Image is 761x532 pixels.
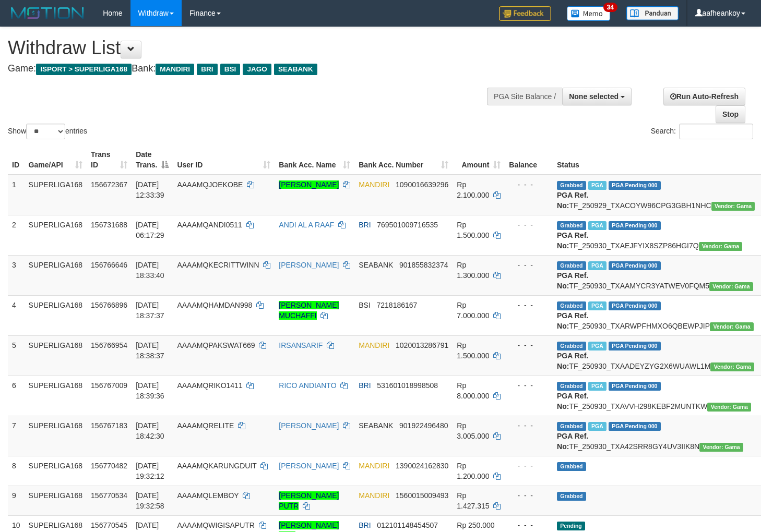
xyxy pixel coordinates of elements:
[177,301,252,309] span: AAAAMQHAMDAN998
[25,456,87,486] td: SUPERLIGA168
[354,145,453,175] th: Bank Acc. Number: activate to sort column ascending
[457,462,489,480] span: Rp 1.200.000
[136,421,164,440] span: [DATE] 18:42:30
[457,261,489,280] span: Rp 1.300.000
[91,221,127,229] span: 156731688
[25,255,87,295] td: SUPERLIGA168
[376,301,417,309] span: Copy 7218186167 to clipboard
[279,462,339,470] a: [PERSON_NAME]
[243,64,271,75] span: JAGO
[562,88,632,105] button: None selected
[279,180,339,189] a: [PERSON_NAME]
[136,261,164,280] span: [DATE] 18:33:40
[279,421,339,430] a: [PERSON_NAME]
[509,260,549,270] div: - - -
[25,145,87,175] th: Game/API: activate to sort column ascending
[377,381,438,390] span: Copy 531601018998508 to clipboard
[709,282,753,291] span: Vendor URL: https://trx31.1velocity.biz
[136,341,164,360] span: [DATE] 18:38:37
[177,521,255,529] span: AAAAMQWIGISAPUTR
[557,261,586,270] span: Grabbed
[8,486,25,515] td: 9
[279,301,339,320] a: [PERSON_NAME] MUCHAFFI
[453,145,505,175] th: Amount: activate to sort column ascending
[275,145,354,175] th: Bank Acc. Name: activate to sort column ascending
[509,420,549,431] div: - - -
[359,421,393,430] span: SEABANK
[25,416,87,456] td: SUPERLIGA168
[716,105,745,123] a: Stop
[557,181,586,190] span: Grabbed
[588,181,607,190] span: Marked by aafsengchandara
[91,341,127,349] span: 156766954
[609,301,661,310] span: PGA Pending
[553,416,759,456] td: TF_250930_TXA42SRR8GY4UV3IIK8N
[457,521,494,529] span: Rp 250.000
[553,175,759,215] td: TF_250929_TXACOYW96CPG3GBH1NHC
[8,376,25,416] td: 6
[457,491,489,510] span: Rp 1.427.315
[136,301,164,320] span: [DATE] 18:37:37
[91,421,127,430] span: 156767183
[609,221,661,230] span: PGA Pending
[553,215,759,255] td: TF_250930_TXAEJFYIX8SZP86HGI7Q
[8,124,87,139] label: Show entries
[567,6,611,21] img: Button%20Memo.svg
[509,380,549,391] div: - - -
[25,295,87,335] td: SUPERLIGA168
[177,341,255,349] span: AAAAMQPAKSWAT669
[399,261,448,269] span: Copy 901855832374 to clipboard
[8,215,25,255] td: 2
[603,3,617,12] span: 34
[553,255,759,295] td: TF_250930_TXAAMYCR3YATWEV0FQM5
[279,491,339,510] a: [PERSON_NAME] PUTR
[557,342,586,350] span: Grabbed
[509,490,549,501] div: - - -
[156,64,194,75] span: MANDIRI
[707,403,751,412] span: Vendor URL: https://trx31.1velocity.biz
[136,180,164,199] span: [DATE] 12:33:39
[396,462,448,470] span: Copy 1390024162830 to clipboard
[26,124,65,139] select: Showentries
[8,64,497,74] h4: Game: Bank:
[626,6,679,20] img: panduan.png
[8,38,497,58] h1: Withdraw List
[359,381,371,390] span: BRI
[136,221,164,239] span: [DATE] 06:17:29
[359,491,389,500] span: MANDIRI
[509,179,549,190] div: - - -
[87,145,132,175] th: Trans ID: activate to sort column ascending
[396,180,448,189] span: Copy 1090016639296 to clipboard
[25,376,87,416] td: SUPERLIGA168
[557,492,586,501] span: Grabbed
[553,145,759,175] th: Status
[8,175,25,215] td: 1
[557,311,588,330] b: PGA Ref. No:
[557,392,588,410] b: PGA Ref. No:
[609,382,661,391] span: PGA Pending
[487,88,562,105] div: PGA Site Balance /
[457,221,489,239] span: Rp 1.500.000
[136,381,164,400] span: [DATE] 18:39:36
[279,221,334,229] a: ANDI AL A RAAF
[557,221,586,230] span: Grabbed
[509,520,549,530] div: - - -
[609,342,661,350] span: PGA Pending
[710,362,754,371] span: Vendor URL: https://trx31.1velocity.biz
[197,64,217,75] span: BRI
[36,64,132,75] span: ISPORT > SUPERLIGA168
[377,221,438,229] span: Copy 769501009716535 to clipboard
[569,92,619,101] span: None selected
[553,335,759,376] td: TF_250930_TXAADEYZYG2X6WUAWL1M
[8,416,25,456] td: 7
[177,261,259,269] span: AAAAMQKECRITTWINN
[136,491,164,510] span: [DATE] 19:32:58
[588,342,607,350] span: Marked by aafsengchandara
[588,261,607,270] span: Marked by aafheankoy
[588,301,607,310] span: Marked by aafsengchandara
[509,220,549,230] div: - - -
[359,180,389,189] span: MANDIRI
[699,443,743,452] span: Vendor URL: https://trx31.1velocity.biz
[359,301,371,309] span: BSI
[457,341,489,360] span: Rp 1.500.000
